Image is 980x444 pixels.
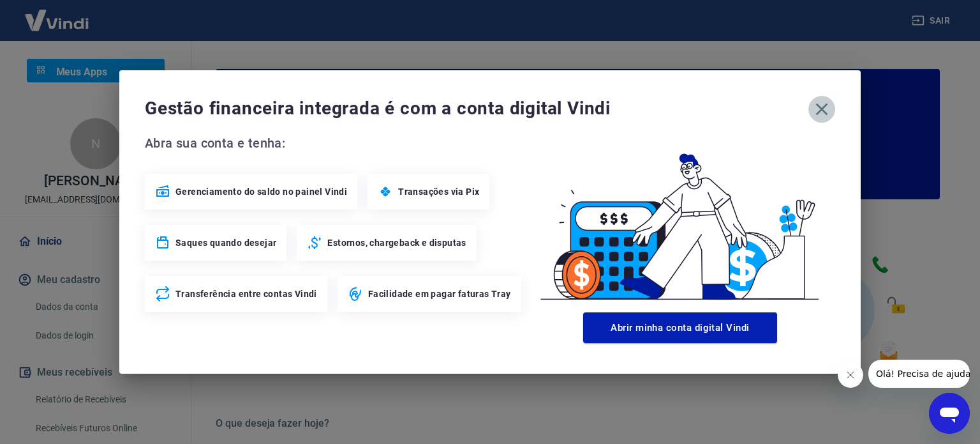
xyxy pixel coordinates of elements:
button: Abrir minha conta digital Vindi [583,312,777,343]
span: Saques quando desejar [175,236,276,249]
span: Estornos, chargeback e disputas [327,236,466,249]
span: Gerenciamento do saldo no painel Vindi [175,185,347,198]
iframe: Botão para abrir a janela de mensagens [929,393,970,434]
span: Abra sua conta e tenha: [145,133,525,153]
iframe: Mensagem da empresa [868,360,970,388]
span: Gestão financeira integrada é com a conta digital Vindi [145,96,808,121]
img: Good Billing [525,133,835,307]
span: Transferência entre contas Vindi [175,287,317,300]
span: Facilidade em pagar faturas Tray [368,287,511,300]
span: Olá! Precisa de ajuda? [8,9,107,19]
iframe: Fechar mensagem [838,362,863,388]
span: Transações via Pix [398,185,479,198]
